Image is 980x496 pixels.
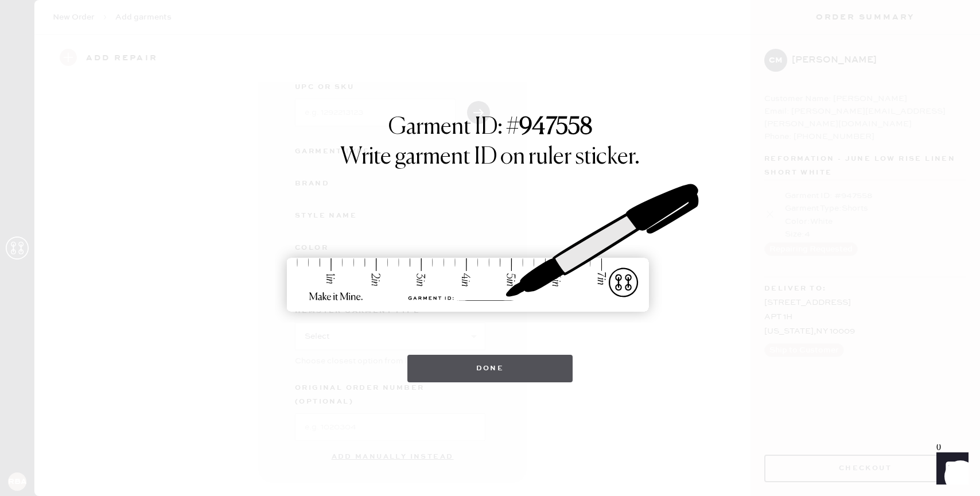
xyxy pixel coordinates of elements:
[340,144,640,171] h1: Write garment ID on ruler sticker.
[519,116,592,139] strong: 947558
[407,355,573,382] button: Done
[388,114,592,144] h1: Garment ID: #
[275,154,705,343] img: ruler-sticker-sharpie.svg
[925,444,975,494] iframe: Front Chat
